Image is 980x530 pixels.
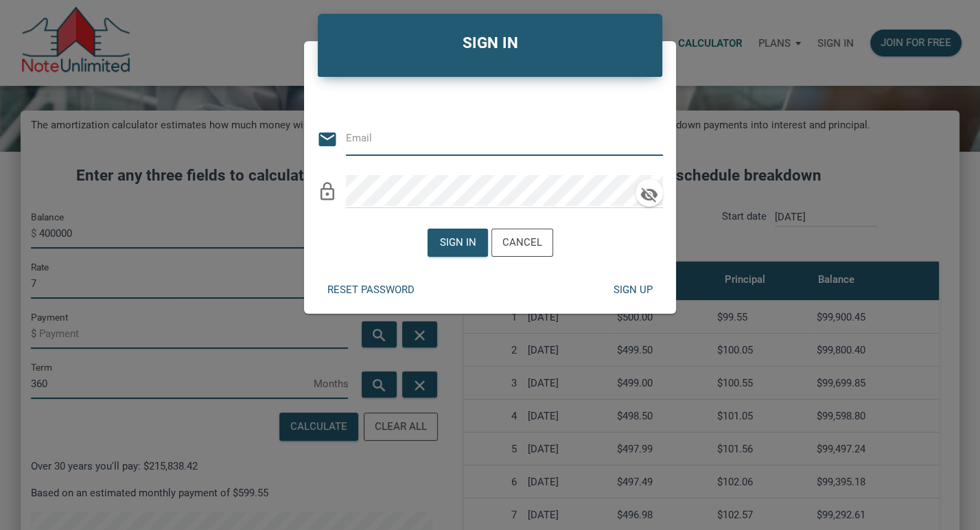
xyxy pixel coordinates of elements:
[317,181,338,202] i: lock_outline
[317,277,425,303] button: Reset password
[502,235,542,251] div: Cancel
[603,277,663,303] button: Sign up
[428,229,488,257] button: Sign in
[613,282,652,298] div: Sign up
[439,235,476,251] div: Sign in
[491,229,553,257] button: Cancel
[328,32,651,55] h4: SIGN IN
[346,123,642,154] input: Email
[327,282,415,298] div: Reset password
[317,129,338,150] i: email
